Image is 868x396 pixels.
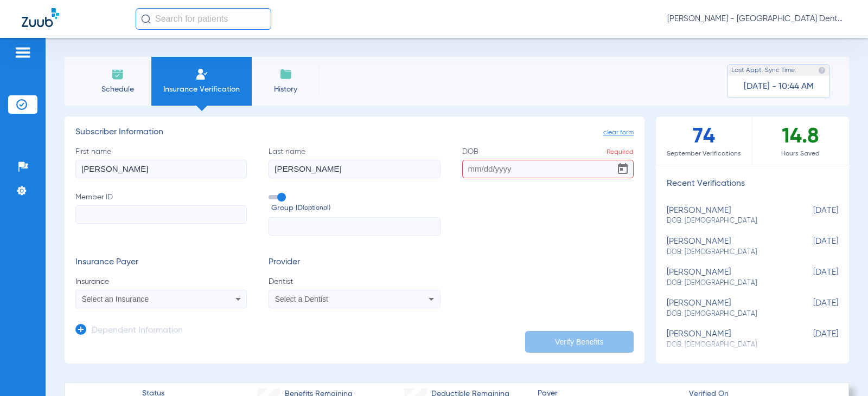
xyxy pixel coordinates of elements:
[269,276,440,287] span: Dentist
[612,158,634,180] button: Open calendar
[656,116,752,165] div: 74
[111,68,124,81] img: Schedule
[260,84,311,95] span: History
[92,84,143,95] span: Schedule
[75,276,247,287] span: Insurance
[303,203,330,214] small: (optional)
[75,257,247,268] h3: Insurance Payer
[195,68,208,81] img: Manual Insurance Verification
[784,237,838,257] span: [DATE]
[462,160,634,178] input: DOBRequiredOpen calendar
[141,14,151,24] img: Search Icon
[269,146,440,178] label: Last name
[607,149,634,155] span: Required
[818,67,826,74] img: last sync help info
[731,65,796,76] span: Last Appt. Sync Time:
[75,160,247,178] input: First name
[22,8,59,27] img: Zuub Logo
[667,248,784,257] span: DOB: [DEMOGRAPHIC_DATA]
[667,14,846,24] span: [PERSON_NAME] - [GEOGRAPHIC_DATA] Dental Care
[525,331,634,353] button: Verify Benefits
[271,203,440,214] span: Group ID
[667,329,784,349] div: [PERSON_NAME]
[667,278,784,288] span: DOB: [DEMOGRAPHIC_DATA]
[667,237,784,257] div: [PERSON_NAME]
[269,160,440,178] input: Last name
[667,298,784,319] div: [PERSON_NAME]
[752,116,849,165] div: 14.8
[744,81,814,92] span: [DATE] - 10:44 AM
[603,127,634,138] span: clear form
[656,179,849,190] h3: Recent Verifications
[784,206,838,226] span: [DATE]
[667,268,784,288] div: [PERSON_NAME]
[667,216,784,226] span: DOB: [DEMOGRAPHIC_DATA]
[752,148,849,159] span: Hours Saved
[75,127,634,138] h3: Subscriber Information
[136,8,271,30] input: Search for patients
[667,206,784,226] div: [PERSON_NAME]
[279,68,292,81] img: History
[269,257,440,268] h3: Provider
[784,298,838,319] span: [DATE]
[75,205,247,224] input: Member ID
[667,309,784,319] span: DOB: [DEMOGRAPHIC_DATA]
[75,192,247,236] label: Member ID
[82,295,149,303] span: Select an Insurance
[92,326,183,336] h3: Dependent Information
[784,268,838,288] span: [DATE]
[462,146,634,178] label: DOB
[784,329,838,349] span: [DATE]
[656,148,752,159] span: September Verifications
[14,46,31,59] img: hamburger-icon
[275,295,328,303] span: Select a Dentist
[159,84,244,95] span: Insurance Verification
[75,146,247,178] label: First name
